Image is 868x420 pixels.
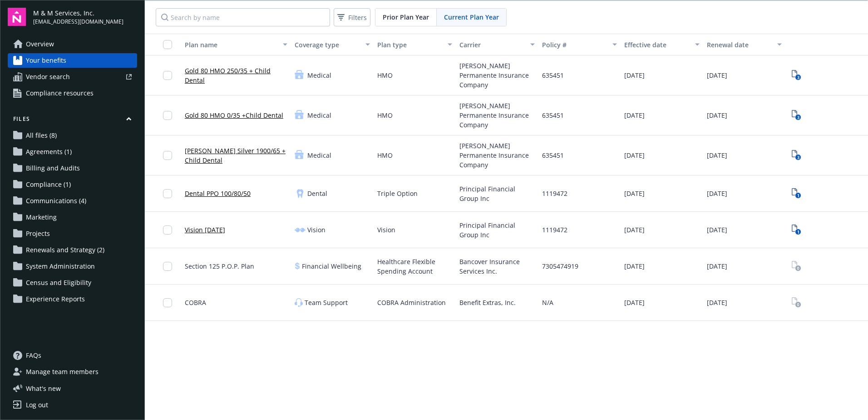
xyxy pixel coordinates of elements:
a: View Plan Documents [789,223,804,237]
span: Marketing [26,210,57,225]
button: Plan type [374,34,456,55]
div: Plan name [185,40,277,50]
button: Coverage type [291,34,374,55]
div: Renewal date [707,40,772,50]
span: 635451 [542,150,564,160]
a: FAQs [8,348,137,363]
div: Effective date [624,40,690,50]
a: Vendor search [8,70,137,84]
text: 3 [797,155,799,160]
div: Plan type [377,40,443,50]
a: Census and Eligibility [8,275,137,290]
span: M & M Services, Inc. [33,8,123,18]
button: Files [8,115,137,126]
div: Log out [26,398,48,412]
span: COBRA Administration [377,298,446,307]
a: Compliance resources [8,86,137,100]
span: Medical [307,150,331,160]
span: Principal Financial Group Inc [459,184,535,203]
span: [PERSON_NAME] Permanente Insurance Company [459,141,535,170]
span: Overview [26,37,54,51]
input: Toggle Row Selected [163,298,172,307]
a: Communications (4) [8,194,137,208]
span: Healthcare Flexible Spending Account [377,257,453,276]
a: Experience Reports [8,292,137,306]
span: Bancover Insurance Services Inc. [459,257,535,276]
span: [DATE] [707,225,727,235]
span: Billing and Audits [26,161,80,175]
a: Renewals and Strategy (2) [8,243,137,257]
span: [DATE] [624,150,645,160]
span: All files (8) [26,128,57,143]
button: Carrier [456,34,538,55]
span: Current Plan Year [444,12,499,22]
span: Manage team members [26,365,99,379]
input: Search by name [156,8,330,26]
a: View Plan Documents [789,108,804,123]
text: 1 [797,229,799,235]
span: [DATE] [707,298,727,307]
span: Medical [307,70,331,80]
input: Toggle Row Selected [163,71,172,80]
button: Renewal date [703,34,786,55]
a: All files (8) [8,128,137,143]
span: Dental [307,189,327,198]
span: [DATE] [624,225,645,235]
span: Financial Wellbeing [302,261,361,271]
button: M & M Services, Inc.[EMAIL_ADDRESS][DOMAIN_NAME] [33,8,137,26]
a: Projects [8,226,137,241]
a: Billing and Audits [8,161,137,175]
button: What's new [8,384,75,393]
span: Agreements (1) [26,145,72,159]
span: N/A [542,298,553,307]
span: Triple Option [377,189,418,198]
span: [DATE] [624,110,645,120]
text: 3 [797,75,799,80]
input: Toggle Row Selected [163,225,172,235]
button: Effective date [621,34,703,55]
span: 1119472 [542,225,567,235]
a: Gold 80 HMO 0/35 +Child Dental [185,110,283,120]
span: Principal Financial Group Inc [459,220,535,240]
span: Renewals and Strategy (2) [26,243,104,257]
a: View Plan Documents [789,295,804,310]
span: Team Support [305,298,348,307]
input: Toggle Row Selected [163,111,172,120]
span: Benefit Extras, Inc. [459,298,516,307]
a: Dental PPO 100/80/50 [185,189,251,198]
span: COBRA [185,298,206,307]
span: Compliance (1) [26,177,71,192]
button: Plan name [181,34,291,55]
div: Coverage type [295,40,360,50]
div: Carrier [459,40,525,50]
span: [DATE] [624,70,645,80]
a: View Plan Documents [789,186,804,201]
span: [PERSON_NAME] Permanente Insurance Company [459,61,535,90]
a: Compliance (1) [8,177,137,192]
button: Policy # [538,34,621,55]
span: [EMAIL_ADDRESS][DOMAIN_NAME] [33,18,123,26]
span: What ' s new [26,384,61,393]
span: Census and Eligibility [26,275,91,290]
a: Manage team members [8,365,137,379]
span: Projects [26,226,50,241]
a: Agreements (1) [8,145,137,159]
a: Your benefits [8,53,137,68]
span: Your benefits [26,53,66,68]
span: [DATE] [707,150,727,160]
div: Policy # [542,40,607,50]
a: System Administration [8,259,137,274]
a: View Plan Documents [789,68,804,83]
span: Vision [377,225,395,235]
span: [DATE] [624,298,645,307]
span: Communications (4) [26,194,86,208]
span: [DATE] [707,70,727,80]
span: 1119472 [542,189,567,198]
input: Select all [163,40,172,49]
img: navigator-logo.svg [8,8,26,26]
span: View Plan Documents [789,259,804,274]
span: [DATE] [624,261,645,271]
